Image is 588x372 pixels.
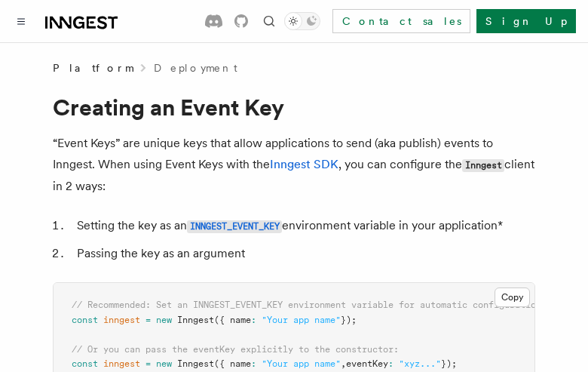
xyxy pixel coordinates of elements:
span: // Or you can pass the eventKey explicitly to the constructor: [72,344,399,355]
a: Sign Up [476,9,576,33]
span: Inngest [177,358,214,369]
span: inngest [103,315,140,325]
span: Inngest [177,315,214,325]
a: Contact sales [332,9,470,33]
span: eventKey [346,358,388,369]
button: Toggle navigation [12,12,30,30]
span: ({ name [214,358,251,369]
span: : [388,358,394,369]
span: new [156,358,172,369]
li: Passing the key as an argument [72,243,535,264]
span: "xyz..." [399,358,441,369]
span: : [251,315,256,325]
a: Deployment [154,60,237,75]
span: = [145,315,151,325]
code: INNGEST_EVENT_KEY [187,220,282,233]
span: const [72,358,98,369]
span: // Recommended: Set an INNGEST_EVENT_KEY environment variable for automatic configuration: [72,300,547,310]
a: INNGEST_EVENT_KEY [187,218,282,232]
p: “Event Keys” are unique keys that allow applications to send (aka publish) events to Inngest. Whe... [53,133,535,197]
button: Copy [495,287,530,307]
span: : [251,358,256,369]
span: , [341,358,346,369]
span: "Your app name" [262,315,341,325]
button: Find something... [260,12,278,30]
span: "Your app name" [262,358,341,369]
h1: Creating an Event Key [53,94,535,121]
span: Platform [53,60,133,75]
span: = [145,358,151,369]
code: Inngest [462,159,504,172]
span: }); [341,315,357,325]
span: inngest [103,358,140,369]
li: Setting the key as an environment variable in your application* [72,215,535,237]
a: Inngest SDK [270,157,338,171]
span: }); [441,358,457,369]
span: const [72,315,98,325]
button: Toggle dark mode [284,12,320,30]
span: new [156,315,172,325]
span: ({ name [214,315,251,325]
